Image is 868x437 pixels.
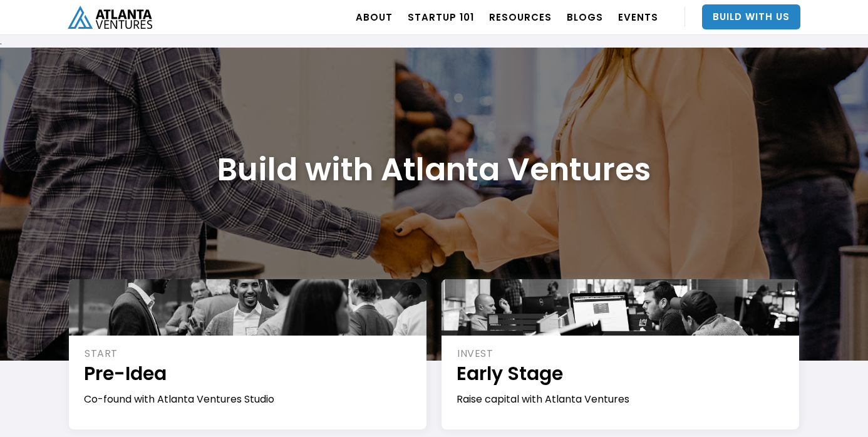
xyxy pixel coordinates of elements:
[457,347,785,361] div: INVEST
[702,4,800,29] a: Build With Us
[442,279,799,429] a: INVESTEarly StageRaise capital with Atlanta Ventures
[84,393,413,406] div: Co-found with Atlanta Ventures Studio
[217,150,651,188] h1: Build with Atlanta Ventures
[84,361,413,386] h1: Pre-Idea
[85,347,413,361] div: START
[457,393,785,406] div: Raise capital with Atlanta Ventures
[69,279,426,429] a: STARTPre-IdeaCo-found with Atlanta Ventures Studio
[457,361,785,386] h1: Early Stage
